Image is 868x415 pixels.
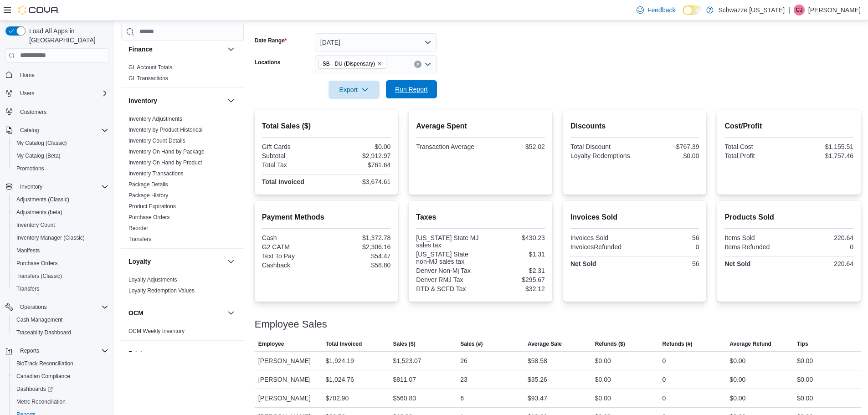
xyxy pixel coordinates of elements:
[128,257,151,266] h3: Loyalty
[128,138,185,144] a: Inventory Count Details
[570,143,633,150] div: Total Discount
[255,352,322,370] div: [PERSON_NAME]
[13,371,108,382] span: Canadian Compliance
[808,5,861,15] p: [PERSON_NAME]
[323,59,375,68] span: SB - DU (Dispensary)
[262,234,324,241] div: Cash
[16,285,39,292] span: Transfers
[318,59,386,69] span: SB - DU (Dispensary)
[724,121,853,132] h2: Cost/Profit
[9,282,112,295] button: Transfers
[9,162,112,175] button: Promotions
[13,220,108,231] span: Inventory Count
[255,389,322,407] div: [PERSON_NAME]
[128,257,224,266] button: Loyalty
[16,196,69,203] span: Adjustments (Classic)
[315,33,437,51] button: [DATE]
[729,355,745,366] div: $0.00
[18,5,59,15] img: Cova
[13,163,108,174] span: Promotions
[595,393,611,404] div: $0.00
[13,207,66,218] a: Adjustments (beta)
[16,385,53,393] span: Dashboards
[16,234,85,241] span: Inventory Manager (Classic)
[9,137,112,149] button: My Catalog (Classic)
[20,72,35,79] span: Home
[9,219,112,231] button: Inventory Count
[724,152,787,159] div: Total Profit
[128,64,172,71] span: GL Account Totals
[797,355,813,366] div: $0.00
[9,244,112,257] button: Manifests
[9,193,112,206] button: Adjustments (Classic)
[797,340,808,348] span: Tips
[595,374,611,385] div: $0.00
[416,267,478,274] div: Denver Non-Mj Tax
[16,107,50,118] a: Customers
[13,207,108,218] span: Adjustments (beta)
[13,283,43,294] a: Transfers
[262,178,304,185] strong: Total Invoiced
[128,203,176,210] span: Product Expirations
[416,212,545,223] h2: Taxes
[128,192,168,199] a: Package History
[633,1,679,19] a: Feedback
[20,183,42,190] span: Inventory
[128,45,224,54] button: Finance
[386,80,437,98] button: Run Report
[724,234,787,241] div: Items Sold
[460,393,464,404] div: 6
[2,301,112,313] button: Operations
[13,194,108,205] span: Adjustments (Classic)
[16,125,42,136] button: Catalog
[121,326,244,340] div: OCM
[791,143,853,150] div: $1,155.51
[528,374,547,385] div: $35.26
[16,345,108,356] span: Reports
[13,138,71,149] a: My Catalog (Classic)
[328,243,390,251] div: $2,306.16
[2,87,112,100] button: Users
[2,180,112,193] button: Inventory
[9,257,112,270] button: Purchase Orders
[128,75,168,82] a: GL Transactions
[128,159,202,166] a: Inventory On Hand by Product
[20,303,47,311] span: Operations
[637,243,699,251] div: 0
[13,371,74,382] a: Canadian Compliance
[16,360,73,367] span: BioTrack Reconciliation
[796,5,803,15] span: CJ
[483,276,545,283] div: $295.67
[16,181,46,192] button: Inventory
[128,225,148,231] a: Reorder
[226,256,236,267] button: Loyalty
[328,152,390,159] div: $2,912.97
[393,355,421,366] div: $1,523.07
[570,234,633,241] div: Invoices Sold
[2,105,112,118] button: Customers
[595,340,625,348] span: Refunds ($)
[16,152,61,159] span: My Catalog (Beta)
[16,247,40,254] span: Manifests
[128,127,203,133] a: Inventory by Product Historical
[416,234,478,249] div: [US_STATE] State MJ sales tax
[128,236,151,242] a: Transfers
[128,287,195,294] span: Loyalty Redemption Values
[13,258,62,269] a: Purchase Orders
[791,260,853,267] div: 220.64
[121,113,244,248] div: Inventory
[262,212,391,223] h2: Payment Methods
[26,26,108,45] span: Load All Apps in [GEOGRAPHIC_DATA]
[128,192,168,199] span: Package History
[663,374,666,385] div: 0
[20,347,39,354] span: Reports
[416,285,478,292] div: RTD & SCFD Tax
[729,374,745,385] div: $0.00
[13,150,108,161] span: My Catalog (Beta)
[570,212,699,223] h2: Invoices Sold
[20,108,46,116] span: Customers
[255,370,322,389] div: [PERSON_NAME]
[13,314,108,325] span: Cash Management
[637,234,699,241] div: 56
